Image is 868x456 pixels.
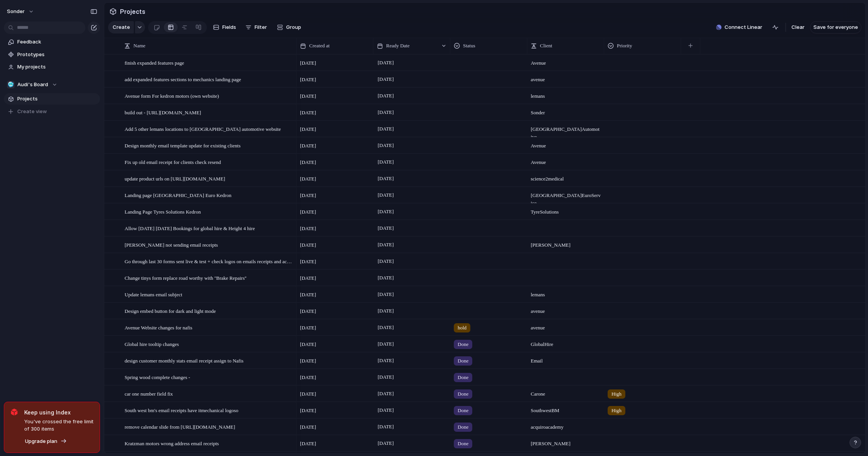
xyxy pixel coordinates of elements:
[528,419,604,431] span: acquiro academy
[3,5,38,18] button: sonder
[376,75,396,84] span: [DATE]
[125,339,179,348] span: Global hire tooltip changes
[125,124,281,133] span: Add 5 other lemans locations to [GEOGRAPHIC_DATA] automotive website
[4,79,100,90] button: 🥶Audi's Board
[242,21,270,33] button: Filter
[17,51,97,58] span: Prototypes
[300,307,316,315] span: [DATE]
[528,303,604,315] span: avenue
[611,407,621,414] span: High
[300,374,316,381] span: [DATE]
[376,224,396,233] span: [DATE]
[810,21,861,33] button: Save for everyone
[113,23,130,31] span: Create
[528,386,604,398] span: Car one
[376,141,396,150] span: [DATE]
[125,75,241,84] span: add expanded features sections to mechanics landing page
[458,390,468,398] span: Done
[125,439,219,448] span: Kratzman motors wrong address email receipts
[791,23,805,31] span: Clear
[300,423,316,431] span: [DATE]
[210,21,239,33] button: Fields
[125,207,201,216] span: Landing Page Tyres Solutions Kedron
[300,125,316,133] span: [DATE]
[528,353,604,365] span: Email
[376,273,396,282] span: [DATE]
[528,287,604,299] span: lemans
[376,306,396,316] span: [DATE]
[376,157,396,167] span: [DATE]
[376,240,396,249] span: [DATE]
[300,390,316,398] span: [DATE]
[300,291,316,299] span: [DATE]
[7,81,15,89] div: 🥶
[300,324,316,332] span: [DATE]
[458,374,468,381] span: Done
[376,389,396,398] span: [DATE]
[222,23,236,31] span: Fields
[528,187,604,207] span: [GEOGRAPHIC_DATA] Euro Service
[376,207,396,216] span: [DATE]
[300,241,316,249] span: [DATE]
[125,406,238,414] span: South west bm's email receipts have itmechanical logoso
[125,190,232,199] span: Landing page [GEOGRAPHIC_DATA] Euro Kedron
[4,61,100,73] a: My projects
[17,95,97,103] span: Projects
[300,192,316,199] span: [DATE]
[376,439,396,448] span: [DATE]
[125,273,247,282] span: Change tinys form replace road worthy with ''Brake Repairs''
[125,290,182,299] span: Update lemans email subject
[458,423,468,431] span: Done
[300,92,316,100] span: [DATE]
[376,257,396,266] span: [DATE]
[528,138,604,150] span: Avenue
[300,274,316,282] span: [DATE]
[125,58,184,67] span: finish expanded features page
[528,121,604,141] span: [GEOGRAPHIC_DATA] Automotive
[273,21,305,33] button: Group
[376,58,396,67] span: [DATE]
[528,436,604,448] span: [PERSON_NAME]
[125,372,190,381] span: Spring wood complete changes -
[24,418,93,433] span: You've crossed the free limit of 300 items
[125,356,243,365] span: design customer monthly stats email receipt assign to Nafis
[611,390,621,398] span: High
[300,208,316,216] span: [DATE]
[24,408,93,416] span: Keep using Index
[458,407,468,414] span: Done
[458,341,468,348] span: Done
[300,225,316,232] span: [DATE]
[376,422,396,431] span: [DATE]
[17,81,48,89] span: Audi's Board
[458,324,466,332] span: hold
[376,190,396,200] span: [DATE]
[125,141,240,150] span: Design monthly email template update for existing clients
[125,257,294,266] span: Go through last 30 forms sent live & test + check logos on emails receipts and acurate details
[528,237,604,249] span: [PERSON_NAME]
[528,88,604,100] span: lemans
[528,171,604,183] span: science 2 medical
[17,108,47,115] span: Create view
[300,109,316,117] span: [DATE]
[23,436,69,447] button: Upgrade plan
[300,142,316,150] span: [DATE]
[300,440,316,448] span: [DATE]
[4,93,100,105] a: Projects
[17,63,97,71] span: My projects
[376,323,396,332] span: [DATE]
[125,240,218,249] span: [PERSON_NAME] not sending email receipts
[540,42,552,50] span: Client
[386,42,410,50] span: Ready Date
[376,372,396,382] span: [DATE]
[458,357,468,365] span: Done
[376,356,396,365] span: [DATE]
[813,23,858,31] span: Save for everyone
[300,59,316,67] span: [DATE]
[713,22,765,33] button: Connect Linear
[300,407,316,414] span: [DATE]
[300,175,316,183] span: [DATE]
[125,108,201,117] span: build out - [URL][DOMAIN_NAME]
[617,42,632,50] span: Priority
[528,320,604,332] span: avenue
[528,55,604,67] span: Avenue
